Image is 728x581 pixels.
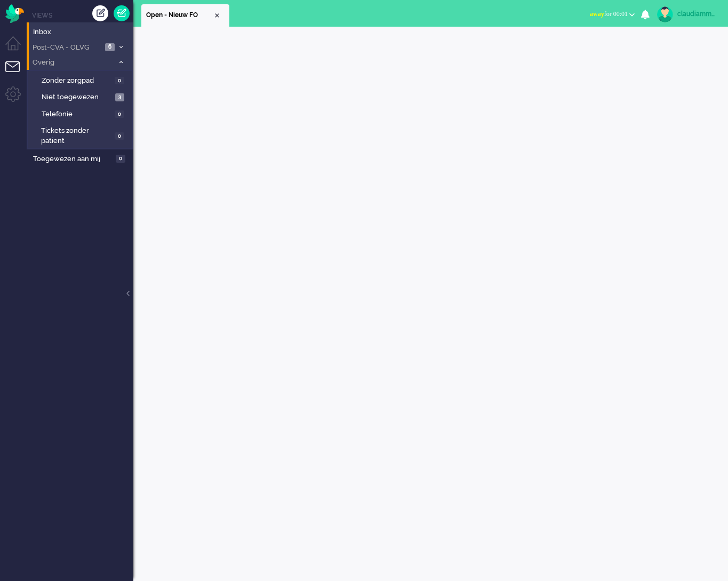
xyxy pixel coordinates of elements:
[31,124,132,146] a: Tickets zonder patient 0
[146,11,213,20] span: Open - Nieuw FO
[583,6,641,22] button: awayfor 00:01
[31,74,132,86] a: Zonder zorgpad 0
[5,7,24,15] a: Omnidesk
[31,153,133,164] a: Toegewezen aan mij 0
[5,4,24,23] img: flow_omnibird.svg
[42,76,112,86] span: Zonder zorgpad
[105,43,115,51] span: 6
[5,36,29,60] li: Dashboard menu
[31,43,102,53] span: Post-CVA - OLVG
[213,11,221,20] div: Close tab
[92,5,108,21] div: Creëer ticket
[5,61,29,85] li: Tickets menu
[31,91,132,102] a: Niet toegewezen 3
[583,3,641,27] li: awayfor 00:01
[590,10,604,18] span: away
[590,10,628,18] span: for 00:01
[5,86,29,110] li: Admin menu
[141,4,229,27] li: View
[115,77,124,85] span: 0
[657,6,673,22] img: avatar
[115,132,124,140] span: 0
[41,126,111,146] span: Tickets zonder patient
[31,26,133,37] a: Inbox
[115,93,124,101] span: 3
[116,155,125,163] span: 0
[677,9,717,19] div: claudiammsc
[42,109,112,120] span: Telefonie
[33,154,113,164] span: Toegewezen aan mij
[31,58,114,68] span: Overig
[32,11,133,20] li: Views
[655,6,717,22] a: claudiammsc
[114,5,130,21] a: Quick Ticket
[31,108,132,120] a: Telefonie 0
[115,110,124,118] span: 0
[42,92,113,102] span: Niet toegewezen
[33,27,133,37] span: Inbox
